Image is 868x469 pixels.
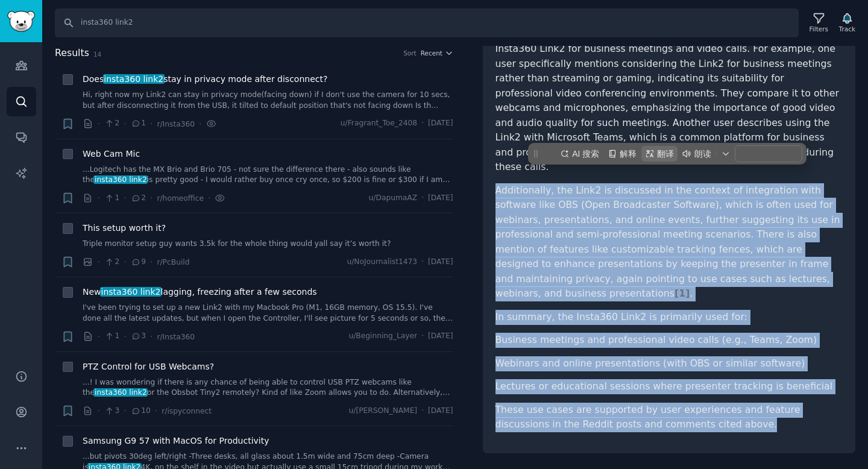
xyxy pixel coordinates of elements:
[124,330,126,343] span: ·
[428,331,453,342] span: [DATE]
[421,406,424,417] span: ·
[495,356,843,371] li: Webinars and online presentations (with OBS or similar software)
[104,193,119,204] span: 1
[369,193,418,204] span: u/DapumaAZ
[150,118,153,130] span: ·
[83,239,453,250] a: Triple monitor setup guy wants 3.5k for the whole thing would yall say it’s worth it?
[162,407,212,415] span: r/ispyconnect
[150,256,153,268] span: ·
[83,286,317,298] a: Newinsta360 link2lagging, freezing after a few seconds
[428,257,453,268] span: [DATE]
[421,257,424,268] span: ·
[131,331,146,342] span: 3
[208,192,210,204] span: ·
[83,303,453,324] a: I've been trying to set up a new Link2 with my Macbook Pro (M1, 16GB memory, OS 15.5). I've done ...
[124,404,126,417] span: ·
[348,331,417,342] span: u/Beginning_Layer
[83,360,214,373] a: PTZ Control for USB Webcams?
[495,27,843,175] p: Based on the Reddit data provided, users primarily discuss using the Insta360 Link2 for business ...
[839,25,855,33] div: Track
[131,193,146,204] span: 2
[83,286,317,298] span: New lagging, freezing after a few seconds
[83,377,453,398] a: ...! I was wondering if there is any chance of being able to control USB PTZ webcams like theinst...
[157,333,195,341] span: r/Insta360
[495,403,843,432] p: These use cases are supported by user experiences and feature discussions in the Reddit posts and...
[421,193,424,204] span: ·
[428,118,453,129] span: [DATE]
[150,192,153,204] span: ·
[150,330,153,343] span: ·
[428,406,453,417] span: [DATE]
[157,194,204,203] span: r/homeoffice
[98,118,100,130] span: ·
[98,192,100,204] span: ·
[131,257,146,268] span: 9
[93,388,148,397] span: insta360 link2
[83,222,166,234] a: This setup worth it?
[98,256,100,268] span: ·
[83,73,327,86] a: Doesinsta360 link2stay in privacy mode after disconnect?
[7,11,35,32] img: GummySearch logo
[83,148,140,160] a: Web Cam Mic
[124,118,126,130] span: ·
[421,331,424,342] span: ·
[347,257,417,268] span: u/NoJournalist1473
[55,46,89,61] span: Results
[495,310,843,325] p: In summary, the Insta360 Link2 is primarily used for:
[349,406,418,417] span: u/[PERSON_NAME]
[495,183,843,301] p: Additionally, the Link2 is discussed in the context of integration with software like OBS (Open B...
[495,379,843,394] li: Lectures or educational sessions where presenter tracking is beneficial
[98,404,100,417] span: ·
[83,165,453,186] a: ...Logitech has the MX Brio and Brio 705 - not sure the difference there - also sounds like thein...
[403,49,417,57] div: Sort
[421,49,442,57] span: Recent
[83,90,453,111] a: Hi, right now my Link2 can stay in privacy mode(facing down) if I don't use the camera for 10 sec...
[104,406,119,417] span: 3
[83,73,327,86] span: Does stay in privacy mode after disconnect?
[83,435,269,447] a: Samsung G9 57 with MacOS for Productivity
[98,330,100,343] span: ·
[93,51,101,58] span: 14
[55,8,799,37] input: Search Keyword
[421,49,453,57] button: Recent
[124,256,126,268] span: ·
[103,74,165,84] span: insta360 link2
[428,193,453,204] span: [DATE]
[421,118,424,129] span: ·
[93,175,148,184] span: insta360 link2
[104,118,119,129] span: 2
[341,118,417,129] span: u/Fragrant_Toe_2408
[199,118,201,130] span: ·
[104,257,119,268] span: 2
[157,258,189,266] span: r/PcBuild
[100,287,162,297] span: insta360 link2
[104,331,119,342] span: 1
[124,192,126,204] span: ·
[131,118,146,129] span: 1
[131,406,151,417] span: 10
[495,333,843,348] li: Business meetings and professional video calls (e.g., Teams, Zoom)
[155,404,157,417] span: ·
[810,25,828,33] div: Filters
[835,10,860,36] button: Track
[157,120,195,128] span: r/Insta360
[675,288,690,299] span: [ 1 ]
